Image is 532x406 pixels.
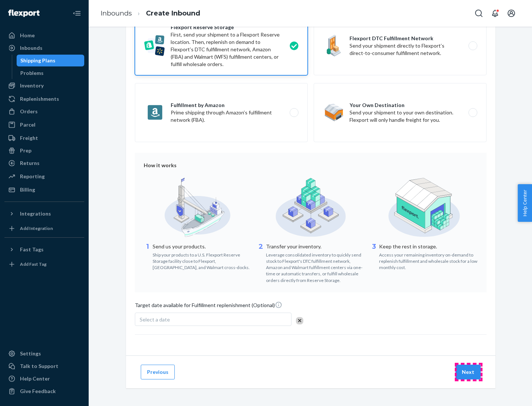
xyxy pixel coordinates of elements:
button: Close Navigation [69,6,84,21]
div: Home [20,32,35,39]
button: Open account menu [504,6,519,21]
a: Add Integration [4,223,84,234]
div: Replenishments [20,95,59,103]
a: Add Fast Tag [4,258,84,270]
div: 2 [257,242,265,283]
a: Billing [4,184,84,196]
div: Freight [20,134,38,142]
div: Add Integration [20,225,53,231]
button: Previous [141,365,175,379]
a: Reporting [4,171,84,182]
a: Inventory [4,80,84,92]
div: Settings [20,350,41,357]
button: Help Center [518,184,532,222]
span: Target date available for Fulfillment replenishment (Optional) [135,301,282,312]
button: Next [456,365,481,379]
div: Ship your products to a U.S. Flexport Reserve Storage facility close to Flexport, [GEOGRAPHIC_DAT... [153,250,251,271]
div: 3 [370,242,378,271]
button: Fast Tags [4,244,84,255]
a: Freight [4,132,84,144]
a: Orders [4,106,84,117]
div: Talk to Support [20,362,58,370]
div: Help Center [20,375,50,382]
div: Parcel [20,121,35,128]
span: Select a date [140,316,170,323]
a: Parcel [4,119,84,131]
a: Inbounds [4,42,84,54]
a: Shipping Plans [17,55,85,66]
p: Transfer your inventory. [266,243,365,250]
div: Add Fast Tag [20,261,47,267]
button: Integrations [4,208,84,220]
img: Flexport logo [8,10,40,17]
div: Fast Tags [20,246,44,253]
div: Give Feedback [20,388,56,395]
div: Orders [20,108,38,115]
div: Leverage consolidated inventory to quickly send stock to Flexport's DTC fulfillment network, Amaz... [266,250,365,283]
a: Settings [4,348,84,359]
a: Create Inbound [146,9,200,17]
a: Inbounds [100,9,132,17]
div: 1 [144,242,151,271]
div: Shipping Plans [20,57,55,64]
ol: breadcrumbs [95,3,206,24]
div: Prep [20,147,31,154]
a: Problems [17,67,85,79]
div: Integrations [20,210,51,217]
div: Returns [20,159,40,167]
a: Prep [4,145,84,156]
a: Replenishments [4,93,84,105]
p: Send us your products. [153,243,251,250]
div: Access your remaining inventory on-demand to replenish fulfillment and wholesale stock for a low ... [379,250,478,271]
a: Talk to Support [4,360,84,372]
a: Returns [4,157,84,169]
button: Open Search Box [471,6,486,21]
button: Open notifications [488,6,502,21]
a: Home [4,30,84,41]
div: Reporting [20,173,45,180]
a: Help Center [4,373,84,385]
div: Inbounds [20,44,42,52]
p: Keep the rest in storage. [379,243,478,250]
div: Inventory [20,82,44,89]
div: How it works [144,162,478,169]
button: Give Feedback [4,385,84,397]
div: Problems [20,69,44,77]
div: Billing [20,186,35,193]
